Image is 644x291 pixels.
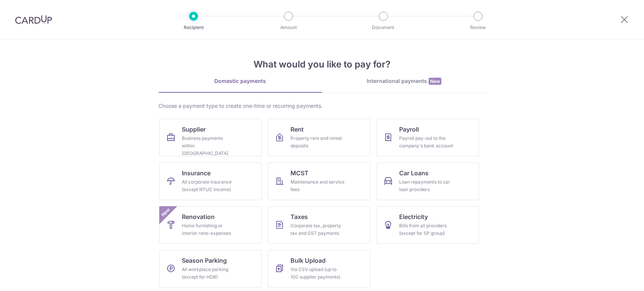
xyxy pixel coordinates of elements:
p: Amount [261,24,317,31]
span: Taxes [290,212,308,221]
div: Home furnishing or interior reno-expenses [182,222,236,237]
span: New [159,206,172,219]
span: Supplier [182,125,206,134]
span: Rent [290,125,304,134]
div: Via CSV upload (up to 100 supplier payments) [290,266,345,281]
p: Review [450,24,506,31]
div: All corporate insurance (except NTUC Income) [182,178,236,193]
img: CardUp [15,15,52,24]
a: MCSTMaintenance and service fees [268,162,370,200]
span: Payroll [399,125,419,134]
iframe: Opens a widget where you can find more information [596,268,636,287]
span: Season Parking [182,256,227,265]
span: New [429,78,441,85]
a: RentProperty rent and rental deposits [268,119,370,156]
a: Car LoansLoan repayments to car loan providers [377,162,479,200]
div: All workplace parking (except for HDB) [182,266,236,281]
div: International payments [322,77,486,85]
a: TaxesCorporate tax, property tax and GST payments [268,206,370,244]
div: Loan repayments to car loan providers [399,178,453,193]
div: Property rent and rental deposits [290,135,345,150]
a: Bulk UploadVia CSV upload (up to 100 supplier payments) [268,250,370,288]
p: Recipient [166,24,221,31]
span: Car Loans [399,168,429,178]
a: InsuranceAll corporate insurance (except NTUC Income) [159,162,262,200]
a: ElectricityBills from all providers (except for SP group) [377,206,479,244]
span: Insurance [182,168,211,178]
a: SupplierBusiness payments within [GEOGRAPHIC_DATA] [159,119,262,156]
div: Bills from all providers (except for SP group) [399,222,453,237]
a: RenovationHome furnishing or interior reno-expensesNew [159,206,262,244]
span: MCST [290,168,309,178]
div: Maintenance and service fees [290,178,345,193]
div: Corporate tax, property tax and GST payments [290,222,345,237]
div: Domestic payments [158,77,322,85]
div: Payroll pay-out to the company's bank account [399,135,453,150]
a: PayrollPayroll pay-out to the company's bank account [377,119,479,156]
a: Season ParkingAll workplace parking (except for HDB) [159,250,262,288]
span: Electricity [399,212,428,221]
h4: What would you like to pay for? [158,58,486,71]
span: Bulk Upload [290,256,326,265]
div: Choose a payment type to create one-time or recurring payments. [158,102,486,110]
span: Renovation [182,212,215,221]
p: Document [355,24,411,31]
div: Business payments within [GEOGRAPHIC_DATA] [182,135,236,157]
